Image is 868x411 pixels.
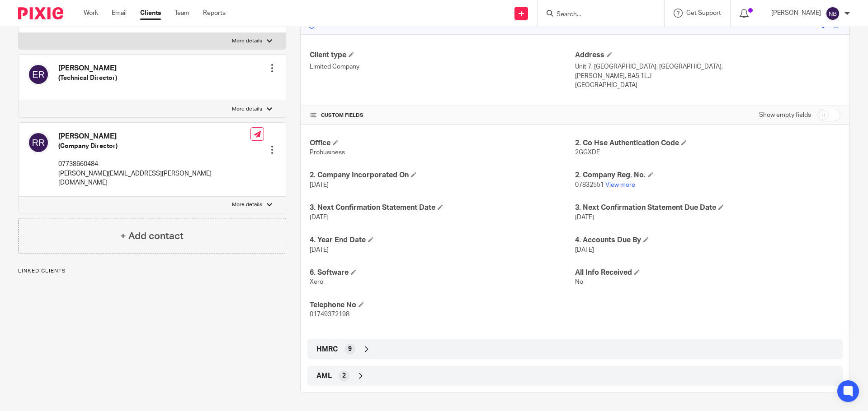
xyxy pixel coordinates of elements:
h4: Address [575,51,840,60]
h4: 4. Accounts Due By [575,236,840,245]
h4: 2. Co Hse Authentication Code [575,139,840,148]
p: [PERSON_NAME], BA5 1LJ [575,72,840,81]
h4: 6. Software [310,268,575,277]
span: Get Support [686,10,721,16]
p: Linked clients [18,268,286,275]
span: 01749372198 [310,311,349,318]
img: svg%3E [28,132,49,153]
p: Unit 7, [GEOGRAPHIC_DATA], [GEOGRAPHIC_DATA], [575,62,840,71]
p: More details [232,106,262,113]
h4: Office [310,139,575,148]
h4: CUSTOM FIELDS [310,112,575,119]
a: Clients [140,9,161,18]
p: Limited Company [310,62,575,71]
h5: (Company Director) [58,142,250,151]
h4: Client type [310,51,575,60]
a: Reports [203,9,226,18]
h4: 3. Next Confirmation Statement Due Date [575,203,840,212]
a: Work [84,9,98,18]
a: Email [112,9,127,18]
span: Xero [310,279,323,285]
p: More details [232,201,262,208]
h4: 2. Company Incorporated On [310,171,575,180]
span: [DATE] [310,182,329,188]
h4: 2. Company Reg. No. [575,171,840,180]
p: [PERSON_NAME][EMAIL_ADDRESS][PERSON_NAME][DOMAIN_NAME] [58,169,250,188]
h4: 4. Year End Date [310,236,575,245]
p: [PERSON_NAME] [771,9,821,18]
h4: [PERSON_NAME] [58,64,117,73]
span: No [575,279,583,285]
span: [DATE] [575,214,594,221]
span: 2 [342,371,346,380]
span: 2GGXDE [575,149,600,156]
input: Search [556,11,637,19]
h4: Telephone No [310,300,575,310]
h4: [PERSON_NAME] [58,132,250,141]
a: View more [605,182,635,188]
h5: (Technical Director) [58,74,117,83]
a: Team [175,9,189,18]
span: [DATE] [310,247,329,253]
label: Show empty fields [759,111,811,120]
p: [GEOGRAPHIC_DATA] [575,81,840,90]
span: AML [316,371,332,381]
span: Probusiness [310,149,345,156]
span: 07832551 [575,182,604,188]
h4: 3. Next Confirmation Statement Date [310,203,575,212]
span: [DATE] [575,247,594,253]
p: 07738660484 [58,160,250,169]
span: [DATE] [310,214,329,221]
h4: All Info Received [575,268,840,277]
h4: + Add contact [120,229,184,243]
p: More details [232,37,262,45]
span: 9 [348,345,352,354]
img: svg%3E [826,6,840,21]
img: svg%3E [28,64,49,85]
img: Pixie [18,7,63,19]
span: HMRC [316,345,338,354]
